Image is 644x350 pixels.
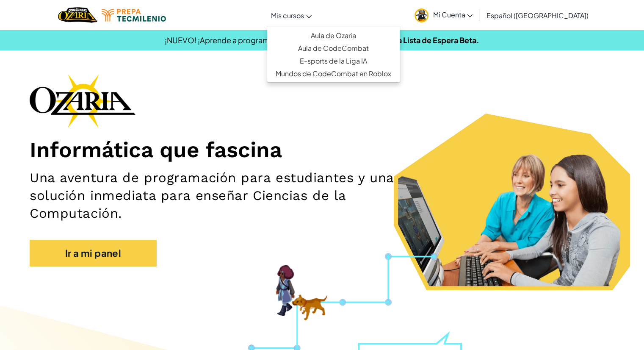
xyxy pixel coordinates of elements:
span: ¡NUEVO! ¡Aprende a programar mientras juegas Roblox! [165,35,362,45]
h1: Informática que fascina [30,136,614,163]
span: Mi Cuenta [433,10,473,19]
img: Home [58,6,97,24]
a: Aula de Ozaria [267,29,400,42]
a: E-sports de la Liga IA [267,55,400,67]
span: Español ([GEOGRAPHIC_DATA]) [486,11,588,20]
a: Mis cursos [267,4,316,27]
img: avatar [415,8,428,22]
a: Mundos de CodeCombat en Roblox [267,67,400,80]
a: Aula de CodeCombat [267,42,400,55]
h2: Una aventura de programación para estudiantes y una solución inmediata para enseñar Ciencias de l... [30,169,421,223]
span: Mis cursos [271,11,304,20]
a: Únete a la Lista de Espera Beta. [366,35,479,45]
img: Ozaria branding logo [30,74,135,128]
a: Mi Cuenta [410,2,477,28]
a: Ir a mi panel [30,240,157,267]
img: Tecmilenio logo [102,9,166,22]
a: Ozaria by CodeCombat logo [58,6,97,24]
a: Español ([GEOGRAPHIC_DATA]) [482,4,592,27]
